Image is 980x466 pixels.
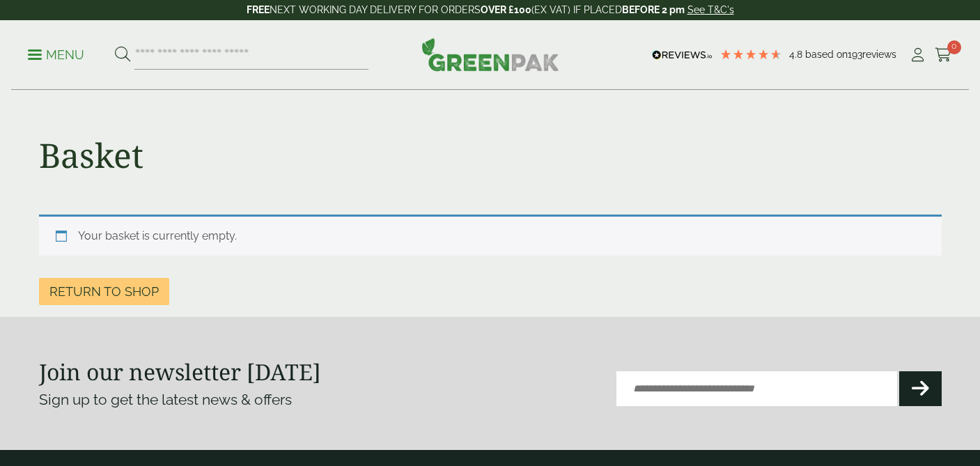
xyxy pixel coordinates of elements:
img: REVIEWS.io [652,50,713,60]
strong: Join our newsletter [DATE] [39,357,321,387]
div: 4.8 Stars [720,48,782,61]
i: My Account [909,48,926,62]
a: See T&C's [687,4,734,15]
strong: FREE [247,4,270,15]
a: Return to shop [39,278,169,305]
div: Your basket is currently empty. [39,215,942,256]
p: Menu [28,47,84,63]
a: 0 [935,45,952,65]
span: reviews [862,49,896,60]
h1: Basket [39,135,143,176]
span: 4.8 [789,49,805,60]
span: 193 [848,49,862,60]
img: GreenPak Supplies [421,38,559,71]
strong: BEFORE 2 pm [622,4,685,15]
span: 0 [947,40,961,54]
i: Cart [935,48,952,62]
a: Menu [28,47,84,61]
strong: OVER £100 [481,4,531,15]
p: Sign up to get the latest news & offers [39,389,445,411]
span: Based on [805,49,848,60]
